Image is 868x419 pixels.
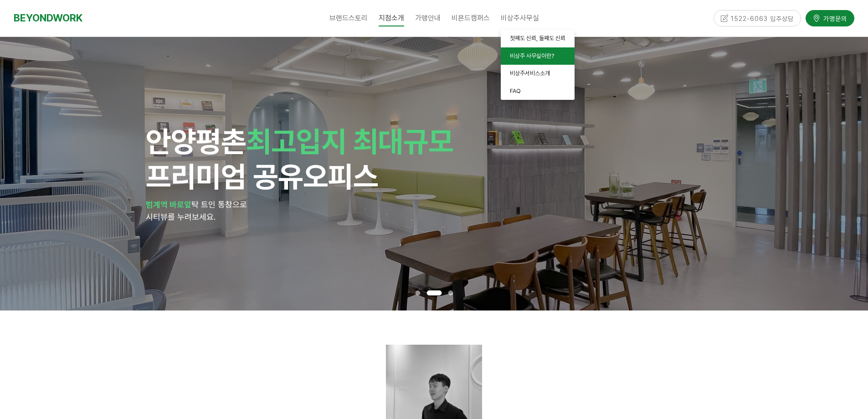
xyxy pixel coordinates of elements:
[410,7,446,30] a: 가맹안내
[191,200,247,209] span: 탁 트인 통창으로
[324,7,373,30] a: 브랜드스토리
[501,83,575,100] a: FAQ
[329,14,368,22] span: 브랜드스토리
[501,65,575,83] a: 비상주서비스소개
[495,7,544,30] a: 비상주사무실
[379,10,404,26] span: 지점소개
[14,10,82,26] a: BEYONDWORK
[373,7,410,30] a: 지점소개
[501,14,539,22] span: 비상주사무실
[501,47,575,65] a: 비상주 사무실이란?
[246,124,453,159] span: 최고입지 최대규모
[196,124,246,159] span: 평촌
[146,124,453,194] span: 안양 프리미엄 공유오피스
[415,14,441,22] span: 가맹안내
[501,30,575,47] a: 첫째도 신뢰, 둘째도 신뢰
[510,70,550,77] span: 비상주서비스소개
[452,14,490,22] span: 비욘드캠퍼스
[510,52,554,59] span: 비상주 사무실이란?
[510,88,521,94] span: FAQ
[510,35,565,41] span: 첫째도 신뢰, 둘째도 신뢰
[146,200,191,209] strong: 범계역 바로앞
[446,7,495,30] a: 비욘드캠퍼스
[806,10,854,26] a: 가맹문의
[146,212,216,222] span: 시티뷰를 누려보세요.
[821,14,847,23] span: 가맹문의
